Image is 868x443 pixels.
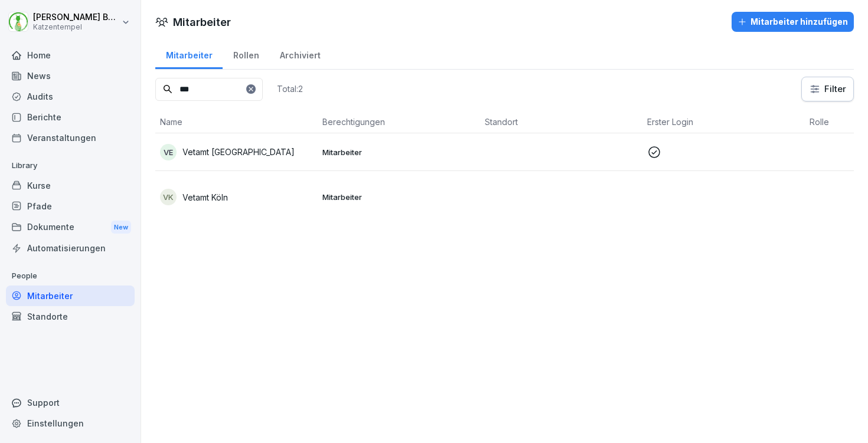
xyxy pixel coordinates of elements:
[6,45,135,65] a: Home
[155,111,318,133] th: Name
[6,107,135,127] a: Berichte
[642,111,805,133] th: Erster Login
[6,196,135,216] a: Pfade
[732,12,854,32] button: Mitarbeiter hinzufügen
[6,238,135,258] a: Automatisierungen
[6,86,135,107] a: Audits
[111,221,131,234] div: New
[6,286,135,306] a: Mitarbeiter
[160,144,177,160] div: VE
[173,14,231,30] h1: Mitarbeiter
[480,111,642,133] th: Standort
[6,127,135,148] a: Veranstaltungen
[33,23,119,31] p: Katzentempel
[809,83,846,95] div: Filter
[6,216,135,238] div: Dokumente
[277,83,303,94] p: Total: 2
[6,216,135,238] a: DokumenteNew
[182,146,295,158] p: Vetamt [GEOGRAPHIC_DATA]
[6,156,135,175] p: Library
[802,77,853,101] button: Filter
[33,12,119,22] p: [PERSON_NAME] Benedix
[322,192,475,202] p: Mitarbeiter
[223,39,269,69] a: Rollen
[322,147,475,157] p: Mitarbeiter
[269,39,331,69] a: Archiviert
[6,175,135,196] a: Kurse
[318,111,480,133] th: Berechtigungen
[160,189,177,205] div: VK
[6,267,135,286] p: People
[6,392,135,413] div: Support
[155,39,223,69] a: Mitarbeiter
[738,15,848,28] div: Mitarbeiter hinzufügen
[6,413,135,434] a: Einstellungen
[6,65,135,86] a: News
[6,306,135,327] a: Standorte
[182,191,228,204] p: Vetamt Köln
